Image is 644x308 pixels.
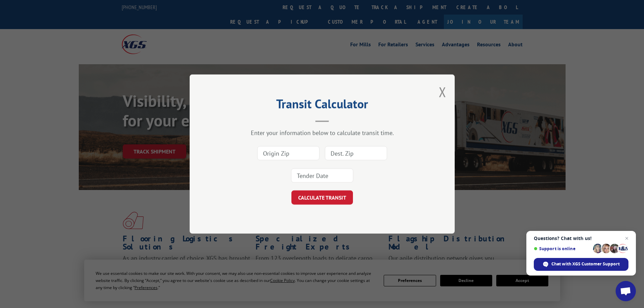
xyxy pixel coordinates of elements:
[223,99,421,112] h2: Transit Calculator
[534,246,591,251] span: Support is online
[616,281,636,301] a: Open chat
[291,190,353,205] button: CALCULATE TRANSIT
[439,83,446,101] button: Close modal
[534,236,628,241] span: Questions? Chat with us!
[534,258,628,271] span: Chat with XGS Customer Support
[325,146,387,160] input: Dest. Zip
[223,129,421,137] div: Enter your information below to calculate transit time.
[257,146,319,160] input: Origin Zip
[291,168,353,183] input: Tender Date
[551,261,620,267] span: Chat with XGS Customer Support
